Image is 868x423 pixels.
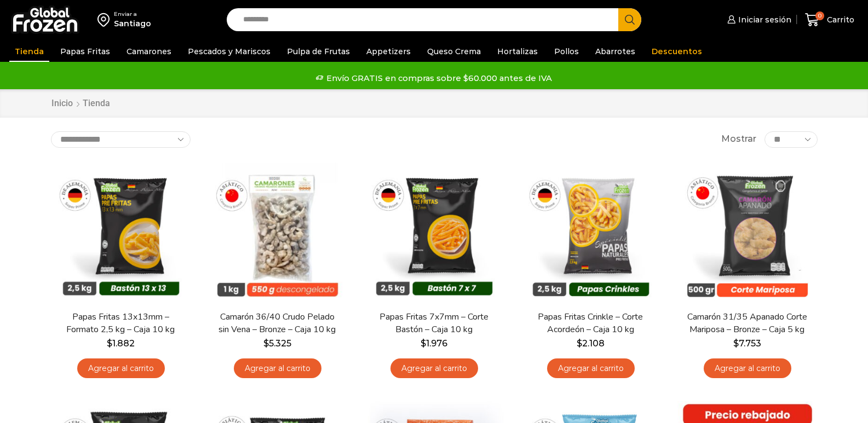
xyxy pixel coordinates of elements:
a: Agregar al carrito: “Camarón 36/40 Crudo Pelado sin Vena - Bronze - Caja 10 kg” [234,358,321,379]
a: Iniciar sesión [725,9,791,31]
button: Search button [618,8,641,31]
span: $ [733,338,739,349]
a: Tienda [9,41,49,62]
select: Pedido de la tienda [51,131,191,148]
img: address-field-icon.svg [97,10,114,29]
bdi: 7.753 [733,338,761,349]
span: Mostrar [721,133,756,146]
span: Carrito [824,14,854,25]
bdi: 1.976 [421,338,447,349]
bdi: 2.108 [577,338,605,349]
a: Agregar al carrito: “Papas Fritas 13x13mm - Formato 2,5 kg - Caja 10 kg” [77,358,165,379]
bdi: 1.882 [107,338,135,349]
a: Camarones [121,41,177,62]
a: Agregar al carrito: “Papas Fritas Crinkle - Corte Acordeón - Caja 10 kg” [547,358,635,379]
a: Abarrotes [590,41,641,62]
a: Hortalizas [492,41,543,62]
span: $ [577,338,582,349]
span: $ [421,338,426,349]
span: $ [107,338,112,349]
h1: Tienda [83,98,110,108]
a: Agregar al carrito: “Papas Fritas 7x7mm - Corte Bastón - Caja 10 kg” [390,358,478,379]
a: Camarón 36/40 Crudo Pelado sin Vena – Bronze – Caja 10 kg [214,311,340,336]
a: Papas Fritas 7x7mm – Corte Bastón – Caja 10 kg [371,311,497,336]
a: Agregar al carrito: “Camarón 31/35 Apanado Corte Mariposa - Bronze - Caja 5 kg” [704,358,791,379]
span: $ [263,338,269,349]
span: 0 [815,11,824,20]
a: Pollos [549,41,584,62]
bdi: 5.325 [263,338,291,349]
a: Papas Fritas [55,41,116,62]
a: Papas Fritas 13x13mm – Formato 2,5 kg – Caja 10 kg [58,311,183,336]
a: 0 Carrito [802,7,857,33]
a: Descuentos [646,41,708,62]
a: Pescados y Mariscos [182,41,276,62]
nav: Breadcrumb [51,97,110,110]
div: Santiago [114,18,151,29]
span: Iniciar sesión [735,14,791,25]
a: Papas Fritas Crinkle – Corte Acordeón – Caja 10 kg [527,311,653,336]
a: Camarón 31/35 Apanado Corte Mariposa – Bronze – Caja 5 kg [684,311,810,336]
a: Queso Crema [422,41,486,62]
a: Inicio [51,97,73,110]
a: Appetizers [361,41,416,62]
a: Pulpa de Frutas [281,41,355,62]
div: Enviar a [114,10,151,18]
